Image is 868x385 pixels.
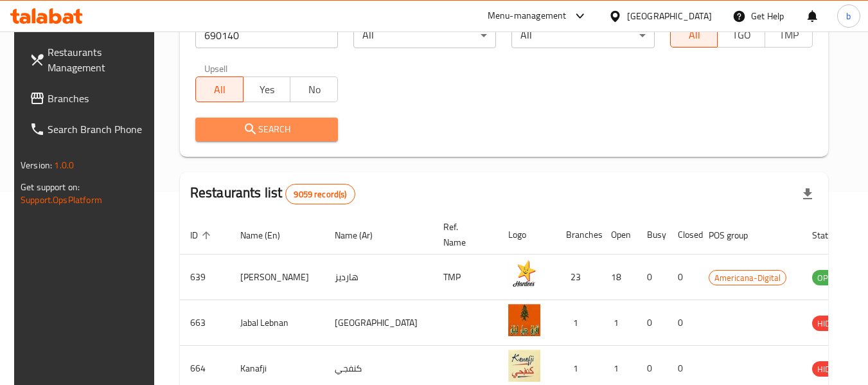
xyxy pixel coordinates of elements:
[765,22,813,48] button: TMP
[195,22,338,48] input: Search for restaurant name or ID..
[286,188,354,201] span: 9059 record(s)
[723,26,760,44] span: TGO
[195,118,338,141] button: Search
[180,300,230,346] td: 663
[204,64,228,73] label: Upsell
[54,157,74,174] span: 1.0.0
[717,22,765,48] button: TGO
[812,361,851,377] div: HIDDEN
[812,271,844,285] span: OPEN
[637,255,668,300] td: 0
[812,316,851,331] span: HIDDEN
[190,228,215,243] span: ID
[709,228,765,243] span: POS group
[498,215,556,255] th: Logo
[556,255,601,300] td: 23
[668,300,698,346] td: 0
[48,91,149,106] span: Branches
[19,114,159,145] a: Search Branch Phone
[285,184,355,204] div: Total records count
[21,157,52,174] span: Version:
[637,300,668,346] td: 0
[556,300,601,346] td: 1
[668,255,698,300] td: 0
[601,300,637,346] td: 1
[335,228,389,243] span: Name (Ar)
[556,215,601,255] th: Branches
[508,304,540,336] img: Jabal Lebnan
[812,316,851,331] div: HIDDEN
[668,215,698,255] th: Closed
[812,270,844,285] div: OPEN
[792,179,823,210] div: Export file
[488,8,567,24] div: Menu-management
[243,76,291,102] button: Yes
[324,255,433,300] td: هارديز
[627,9,712,23] div: [GEOGRAPHIC_DATA]
[324,300,433,346] td: [GEOGRAPHIC_DATA]
[511,22,654,48] div: All
[290,76,338,102] button: No
[443,219,483,250] span: Ref. Name
[48,121,149,137] span: Search Branch Phone
[709,271,786,285] span: Americana-Digital
[190,183,355,204] h2: Restaurants list
[230,255,324,300] td: [PERSON_NAME]
[201,80,238,99] span: All
[48,44,149,75] span: Restaurants Management
[19,37,159,83] a: Restaurants Management
[812,362,851,377] span: HIDDEN
[812,228,854,243] span: Status
[353,22,496,48] div: All
[195,76,244,102] button: All
[296,80,333,99] span: No
[676,26,713,44] span: All
[770,26,808,44] span: TMP
[601,255,637,300] td: 18
[508,350,540,382] img: Kanafji
[508,258,540,291] img: Hardee's
[846,9,851,23] span: b
[206,121,328,138] span: Search
[637,215,668,255] th: Busy
[670,22,718,48] button: All
[21,179,80,195] span: Get support on:
[249,80,286,99] span: Yes
[240,228,297,243] span: Name (En)
[230,300,324,346] td: Jabal Lebnan
[601,215,637,255] th: Open
[19,83,159,114] a: Branches
[433,255,498,300] td: TMP
[21,192,102,208] a: Support.OpsPlatform
[180,255,230,300] td: 639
